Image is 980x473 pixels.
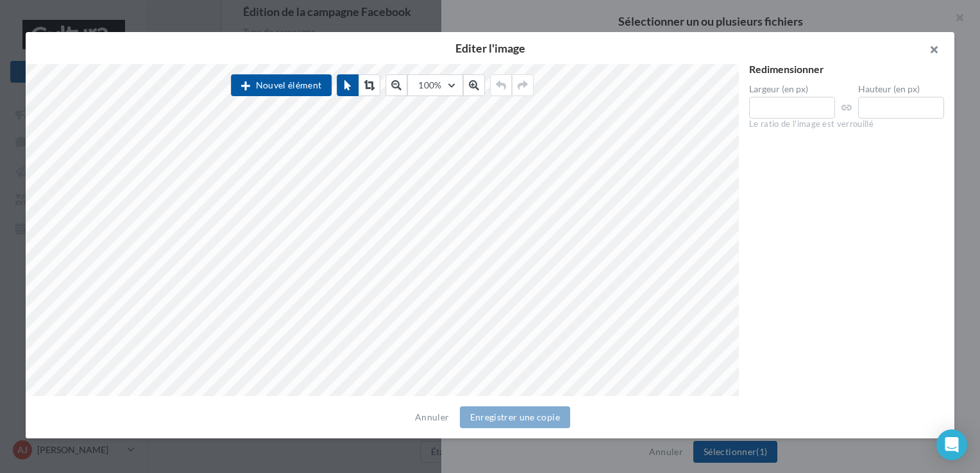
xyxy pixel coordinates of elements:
[858,85,944,94] label: Hauteur (en px)
[46,42,934,54] h2: Editer l'image
[936,429,967,460] div: Open Intercom Messenger
[407,74,462,96] button: 100%
[410,410,454,425] button: Annuler
[749,119,944,130] div: Le ratio de l'image est verrouillé
[749,85,835,94] label: Largeur (en px)
[460,406,570,428] button: Enregistrer une copie
[749,64,944,74] div: Redimensionner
